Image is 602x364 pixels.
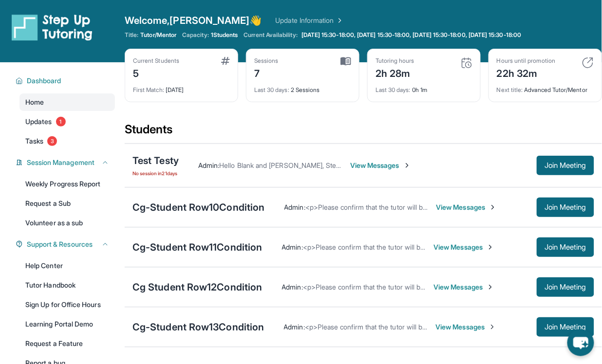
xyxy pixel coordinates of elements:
a: Home [19,93,115,111]
div: Test Testy [132,154,179,167]
span: Last 30 days : [254,86,289,93]
a: Request a Sub [19,195,115,212]
span: Admin : [284,323,305,331]
span: Tasks [25,136,43,146]
button: Join Meeting [537,317,594,337]
div: 0h 1m [376,80,472,94]
span: Join Meeting [545,324,586,330]
img: card [461,57,472,69]
button: Join Meeting [537,237,594,257]
a: [DATE] 15:30-18:00, [DATE] 15:30-18:00, [DATE] 15:30-18:00, [DATE] 15:30-18:00 [300,31,523,39]
img: card [582,57,594,69]
a: Update Information [276,16,344,25]
a: Sign Up for Office Hours [19,296,115,313]
img: Chevron Right [334,16,344,25]
span: Updates [25,117,52,127]
img: Chevron-Right [489,203,497,211]
span: Join Meeting [545,163,586,168]
a: Help Center [19,257,115,274]
a: Weekly Progress Report [19,175,115,193]
div: 2 Sessions [254,80,351,94]
div: Sessions [254,57,279,65]
button: Session Management [23,158,109,167]
span: Admin : [282,243,303,251]
img: Chevron-Right [487,243,494,251]
span: Join Meeting [545,244,586,250]
span: View Messages [434,282,495,292]
a: Tasks3 [19,132,115,150]
span: Home [25,97,44,107]
span: 1 [56,117,66,127]
span: Next title : [497,86,523,93]
button: Join Meeting [537,156,594,175]
div: Advanced Tutor/Mentor [497,80,594,94]
div: 7 [254,65,279,80]
img: logo [12,14,93,41]
img: Chevron-Right [403,162,411,169]
div: 22h 32m [497,65,555,80]
span: Admin : [282,283,303,291]
div: 5 [133,65,179,80]
span: Last 30 days : [376,86,411,93]
div: Current Students [133,57,179,65]
span: Dashboard [27,76,61,86]
div: Students [125,122,602,143]
span: No session in 21 days [132,169,179,177]
span: View Messages [434,242,495,252]
button: Support & Resources [23,239,109,249]
span: Capacity: [182,31,209,39]
div: Cg-Student Row13Condition [132,320,264,334]
span: Title: [125,31,138,39]
img: card [340,57,351,66]
div: Cg Student Row12Condition [132,280,263,294]
span: 1 Students [211,31,238,39]
span: Session Management [27,158,94,167]
img: Chevron-Right [487,283,494,291]
span: Join Meeting [545,204,586,210]
div: [DATE] [133,80,230,94]
span: Admin : [284,203,305,211]
div: Cg-Student Row11Condition [132,240,263,254]
span: Tutor/Mentor [140,31,176,39]
button: Join Meeting [537,198,594,217]
span: First Match : [133,86,164,93]
span: View Messages [436,202,497,212]
div: Cg-Student Row10Condition [132,200,265,214]
div: Tutoring hours [376,57,414,65]
span: [DATE] 15:30-18:00, [DATE] 15:30-18:00, [DATE] 15:30-18:00, [DATE] 15:30-18:00 [301,31,521,39]
a: Volunteer as a sub [19,214,115,232]
img: Chevron-Right [489,323,496,331]
span: 3 [47,136,57,146]
div: Hours until promotion [497,57,555,65]
button: Dashboard [23,76,109,86]
a: Request a Feature [19,335,115,352]
span: Admin : [198,161,219,169]
span: Current Availability: [244,31,298,39]
span: Join Meeting [545,284,586,290]
div: 2h 28m [376,65,414,80]
a: Learning Portal Demo [19,315,115,333]
span: Support & Resources [27,239,93,249]
span: Welcome, [PERSON_NAME] 👋 [125,14,262,27]
button: chat-button [567,329,594,356]
button: Join Meeting [537,277,594,297]
span: View Messages [350,161,411,170]
span: View Messages [436,322,497,332]
a: Updates1 [19,113,115,130]
img: card [221,57,230,65]
a: Tutor Handbook [19,276,115,294]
